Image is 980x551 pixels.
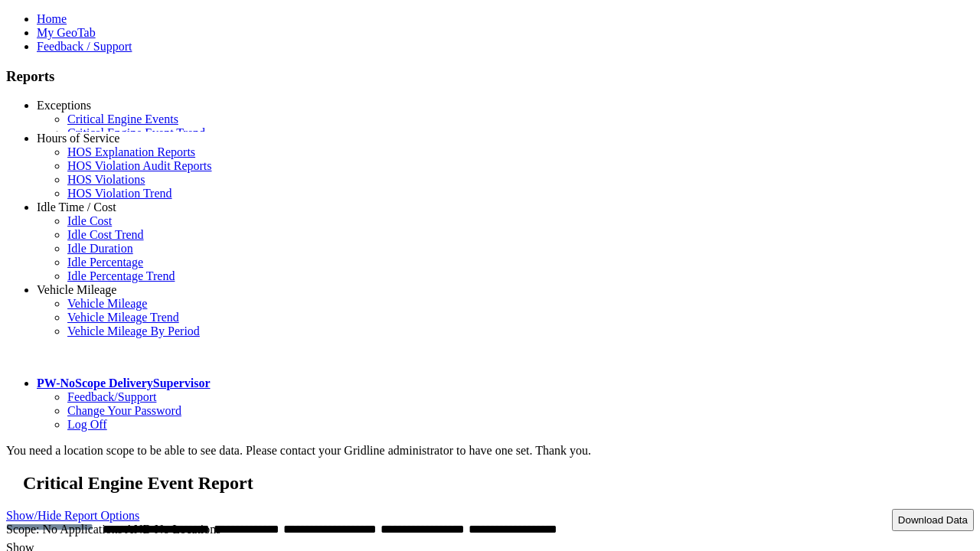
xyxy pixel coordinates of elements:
[67,187,172,200] a: HOS Violation Trend
[6,505,139,526] a: Show/Hide Report Options
[67,242,133,255] a: Idle Duration
[67,228,144,241] a: Idle Cost Trend
[6,523,220,536] span: Scope: No Applications AND No Locations
[37,283,116,296] a: Vehicle Mileage
[23,473,974,494] h2: Critical Engine Event Report
[67,390,156,403] a: Feedback/Support
[6,68,974,85] h3: Reports
[67,159,212,172] a: HOS Violation Audit Reports
[67,256,143,269] a: Idle Percentage
[37,201,116,214] a: Idle Time / Cost
[37,26,96,39] a: My GeoTab
[67,311,179,324] a: Vehicle Mileage Trend
[67,145,195,158] a: HOS Explanation Reports
[37,132,119,145] a: Hours of Service
[67,112,178,126] a: Critical Engine Events
[67,297,147,310] a: Vehicle Mileage
[67,324,200,337] a: Vehicle Mileage By Period
[37,12,67,25] a: Home
[67,269,175,282] a: Idle Percentage Trend
[37,40,132,53] a: Feedback / Support
[67,173,145,186] a: HOS Violations
[892,509,974,531] button: Download Data
[67,214,112,227] a: Idle Cost
[67,418,107,431] a: Log Off
[6,444,974,458] div: You need a location scope to be able to see data. Please contact your Gridline administrator to h...
[37,377,210,390] a: PW-NoScope DeliverySupervisor
[67,404,181,417] a: Change Your Password
[67,126,205,139] a: Critical Engine Event Trend
[37,99,91,112] a: Exceptions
